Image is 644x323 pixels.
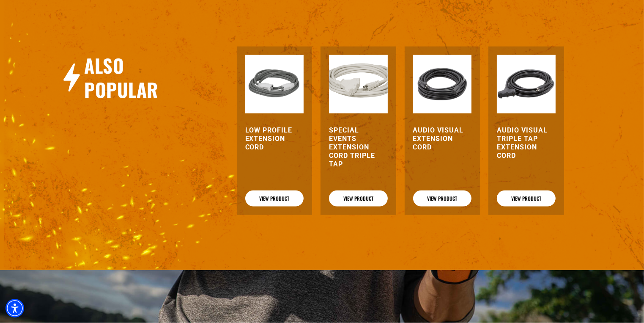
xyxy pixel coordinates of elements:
img: black [413,55,472,114]
img: black [497,55,556,114]
a: View Product [413,190,472,207]
a: View Product [329,190,388,207]
div: Accessibility Menu [5,299,24,317]
img: white [329,55,388,114]
a: Low Profile Extension Cord [245,126,304,152]
a: Special Events Extension Cord Triple Tap [329,126,388,168]
a: View Product [497,190,556,207]
h2: Also Popular [84,53,197,102]
a: Audio Visual Extension Cord [413,126,472,152]
img: grey & white [245,55,304,114]
a: View Product [245,190,304,207]
a: Audio Visual Triple Tap Extension Cord [497,126,556,160]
